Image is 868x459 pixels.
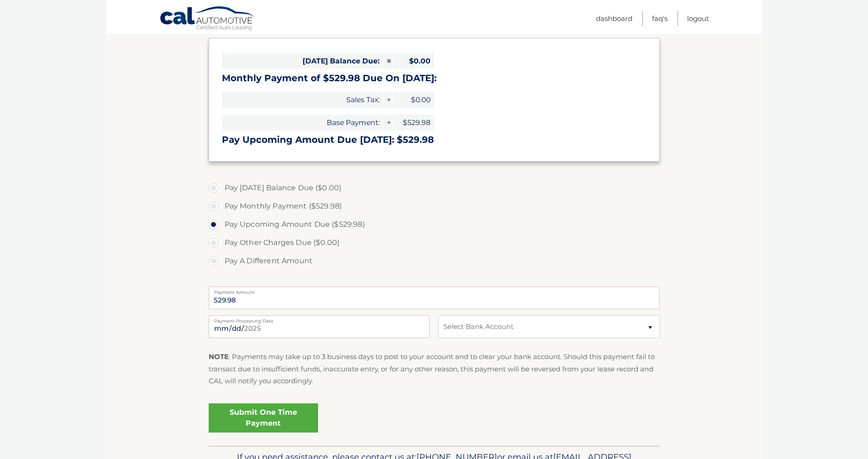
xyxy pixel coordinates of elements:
span: Base Payment: [222,115,383,130]
a: Logout [687,11,709,26]
label: Pay A Different Amount [209,252,660,270]
label: Pay Monthly Payment ($529.98) [209,197,660,215]
span: $529.98 [393,115,434,130]
span: [DATE] Balance Due: [222,53,383,69]
span: = [384,53,393,69]
h3: Pay Upcoming Amount Due [DATE]: $529.98 [222,134,647,146]
a: Cal Automotive [159,6,255,32]
input: Payment Amount [209,287,660,309]
p: : Payments may take up to 3 business days to post to your account and to clear your bank account.... [209,351,660,387]
label: Payment Amount [209,287,660,294]
a: Submit One Time Payment [209,403,318,433]
span: + [384,92,393,108]
span: $0.00 [393,53,434,69]
a: FAQ's [652,11,668,26]
span: + [384,115,393,130]
span: Sales Tax: [222,92,383,108]
strong: NOTE [209,352,229,361]
a: Dashboard [596,11,632,26]
label: Pay [DATE] Balance Due ($0.00) [209,179,660,197]
span: $0.00 [393,92,434,108]
input: Payment Date [209,315,430,338]
h3: Monthly Payment of $529.98 Due On [DATE]: [222,73,647,84]
label: Payment Processing Date [209,315,430,323]
label: Pay Other Charges Due ($0.00) [209,234,660,252]
label: Pay Upcoming Amount Due ($529.98) [209,215,660,234]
